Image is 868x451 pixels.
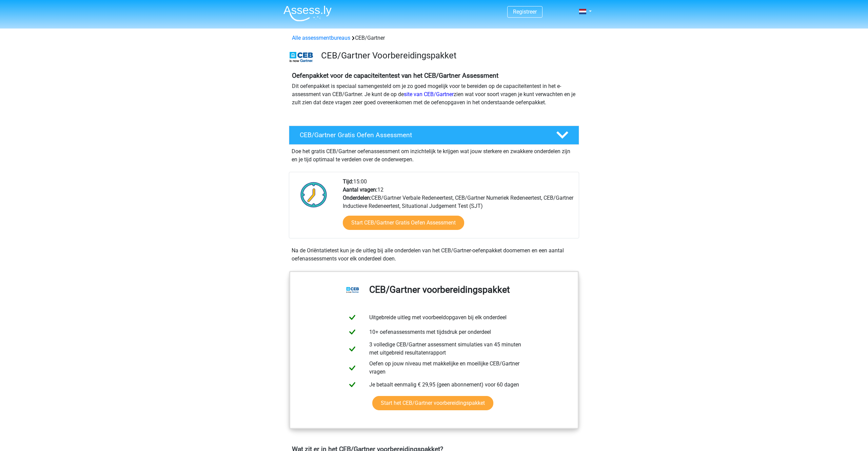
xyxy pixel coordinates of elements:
[343,178,353,185] b: Tijd:
[289,247,579,263] div: Na de Oriëntatietest kun je de uitleg bij alle onderdelen van het CEB/Gartner-oefenpakket doornem...
[372,396,493,410] a: Start het CEB/Gartner voorbereidingspakket
[338,178,578,238] div: 15:00 12 CEB/Gartner Verbale Redeneertest, CEB/Gartner Numeriek Redeneertest, CEB/Gartner Inducti...
[343,186,377,193] b: Aantal vragen:
[286,126,582,145] a: CEB/Gartner Gratis Oefen Assessment
[300,131,545,139] h4: CEB/Gartner Gratis Oefen Assessment
[289,52,313,62] img: logo-CEB-Gartner-300x130.png
[292,82,576,107] p: Dit oefenpakket is speciaal samengesteld om je zo goed mogelijk voor te bereiden op de capaciteit...
[292,35,350,41] a: Alle assessmentbureaus
[289,34,579,42] div: CEB/Gartner
[343,216,464,230] a: Start CEB/Gartner Gratis Oefen Assessment
[289,145,579,164] div: Doe het gratis CEB/Gartner oefenassessment om inzichtelijk te krijgen wat jouw sterkere en zwakke...
[343,195,371,201] b: Onderdelen:
[283,5,332,21] img: Assessly
[404,91,454,97] a: site van CEB/Gartner
[321,50,574,61] h3: CEB/Gartner Voorbereidingspakket
[297,178,331,212] img: Klok
[292,72,498,79] b: Oefenpakket voor de capaciteitentest van het CEB/Gartner Assessment
[513,8,537,15] a: Registreer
